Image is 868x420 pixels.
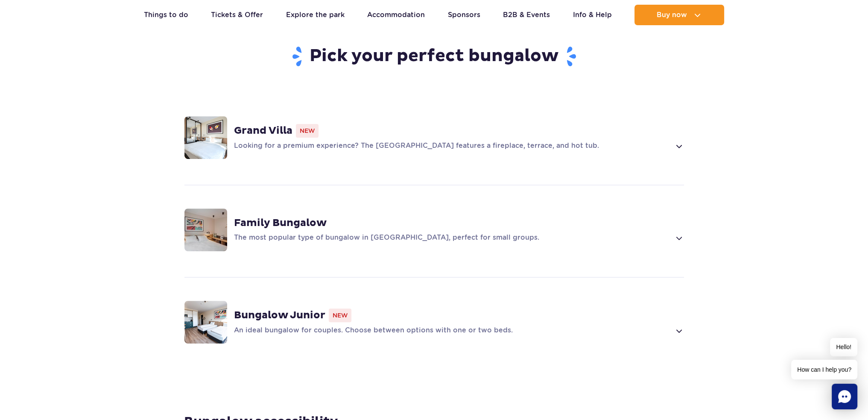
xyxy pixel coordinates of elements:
[830,338,857,356] span: Hello!
[211,5,263,25] a: Tickets & Offer
[448,5,480,25] a: Sponsors
[234,217,327,229] strong: Family Bungalow
[234,309,325,322] strong: Bungalow Junior
[144,5,188,25] a: Things to do
[634,5,724,25] button: Buy now
[286,5,345,25] a: Explore the park
[234,124,292,137] strong: Grand Villa
[329,308,351,322] span: New
[296,124,319,138] span: New
[234,326,671,336] p: An ideal bungalow for couples. Choose between options with one or two beds.
[657,11,687,19] span: Buy now
[234,233,671,243] p: The most popular type of bungalow in [GEOGRAPHIC_DATA], perfect for small groups.
[503,5,550,25] a: B2B & Events
[791,360,857,379] span: How can I help you?
[832,384,857,409] div: Chat
[367,5,425,25] a: Accommodation
[234,141,671,151] p: Looking for a premium experience? The [GEOGRAPHIC_DATA] features a fireplace, terrace, and hot tub.
[573,5,612,25] a: Info & Help
[184,45,684,68] h2: Pick your perfect bungalow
